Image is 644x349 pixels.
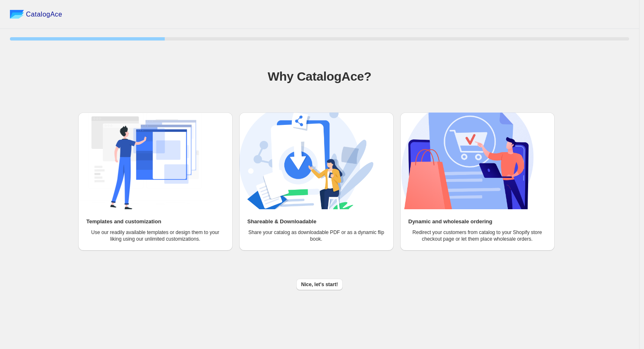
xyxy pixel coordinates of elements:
[78,112,212,209] img: Templates and customization
[301,281,338,288] span: Nice, let's start!
[239,112,373,209] img: Shareable & Downloadable
[10,68,629,85] h1: Why CatalogAce?
[400,112,534,209] img: Dynamic and wholesale ordering
[409,218,493,226] h2: Dynamic and wholesale ordering
[409,229,546,242] p: Redirect your customers from catalog to your Shopify store checkout page or let them place wholes...
[296,279,343,290] button: Nice, let's start!
[26,10,62,19] span: CatalogAce
[87,218,161,226] h2: Templates and customization
[248,218,317,226] h2: Shareable & Downloadable
[248,229,385,242] p: Share your catalog as downloadable PDF or as a dynamic flip book.
[87,229,224,242] p: Use our readily available templates or design them to your liking using our unlimited customizati...
[10,10,24,19] img: catalog ace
